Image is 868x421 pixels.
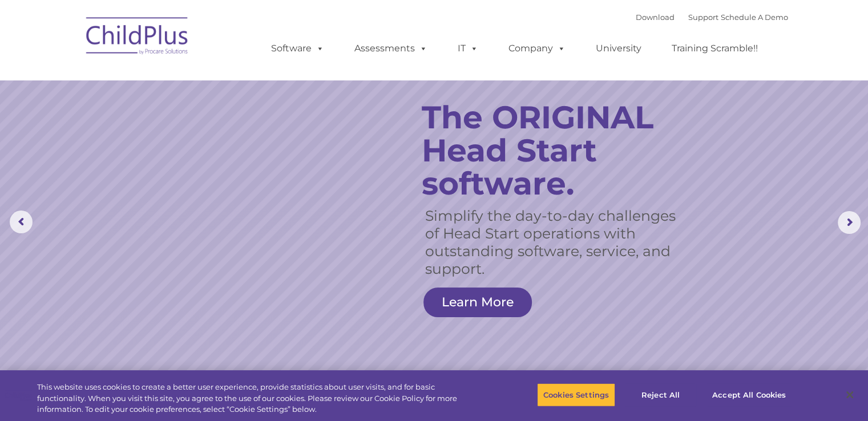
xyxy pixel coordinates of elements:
[837,382,862,407] button: Close
[625,383,696,407] button: Reject All
[425,207,679,278] rs-layer: Simplify the day-to-day challenges of Head Start operations with outstanding software, service, a...
[721,13,788,22] a: Schedule A Demo
[260,37,336,60] a: Software
[37,382,478,415] div: This website uses cookies to create a better user experience, provide statistics about user visit...
[537,383,615,407] button: Cookies Settings
[497,37,577,60] a: Company
[660,37,769,60] a: Training Scramble!!
[159,122,207,131] span: Phone number
[422,101,693,200] rs-layer: The ORIGINAL Head Start software.
[584,37,653,60] a: University
[423,288,532,317] a: Learn More
[80,9,195,66] img: ChildPlus by Procare Solutions
[343,37,439,60] a: Assessments
[636,13,788,22] font: |
[636,13,675,22] a: Download
[159,75,193,84] span: Last name
[706,383,792,407] button: Accept All Cookies
[446,37,490,60] a: IT
[688,13,718,22] a: Support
